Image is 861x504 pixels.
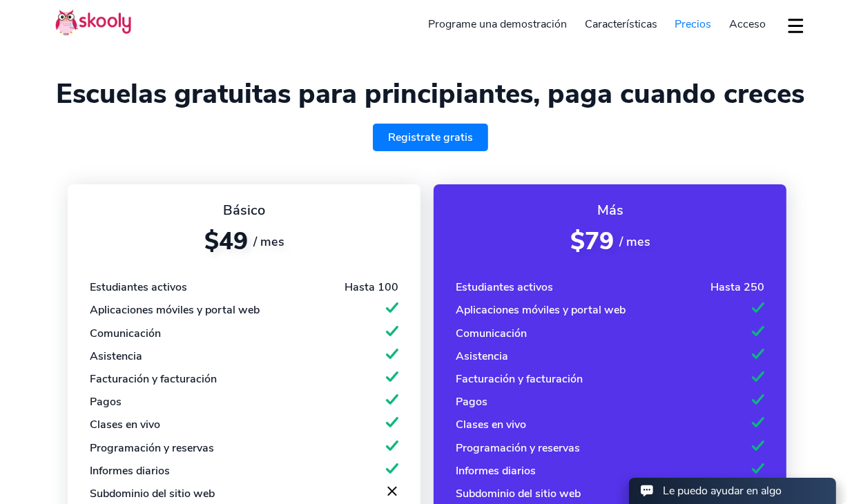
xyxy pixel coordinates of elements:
div: Pagos [456,394,487,409]
a: Programe una demostración [420,13,577,35]
div: Asistencia [456,349,508,364]
span: Precios [675,17,712,32]
span: $79 [570,225,614,258]
span: / mes [619,233,650,250]
div: Pagos [90,394,122,409]
span: / mes [253,233,284,250]
div: Hasta 100 [345,280,398,295]
a: Acceso [720,13,775,35]
div: Subdominio del sitio web [90,486,215,501]
img: Skooly [55,9,131,36]
div: Estudiantes activos [456,280,553,295]
div: Estudiantes activos [90,280,187,295]
div: Informes diarios [90,463,170,478]
div: Comunicación [90,326,161,341]
div: Más [456,201,764,220]
div: Aplicaciones móviles y portal web [90,302,260,318]
span: Acceso [729,17,766,32]
div: Básico [90,201,398,220]
div: Aplicaciones móviles y portal web [456,302,626,318]
span: $49 [204,225,248,258]
div: Comunicación [456,326,527,341]
div: Hasta 250 [710,280,764,295]
button: dropdown menu [786,10,806,41]
div: Clases en vivo [456,417,526,432]
div: Programación y reservas [456,440,580,456]
div: Asistencia [90,349,142,364]
div: Facturación y facturación [456,371,583,387]
a: Precios [666,13,721,35]
div: Facturación y facturación [90,371,217,387]
a: Registrate gratis [373,124,488,151]
div: Clases en vivo [90,417,160,432]
h1: Escuelas gratuitas para principiantes, paga cuando creces [55,77,806,110]
div: Programación y reservas [90,440,214,456]
a: Características [576,13,666,35]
